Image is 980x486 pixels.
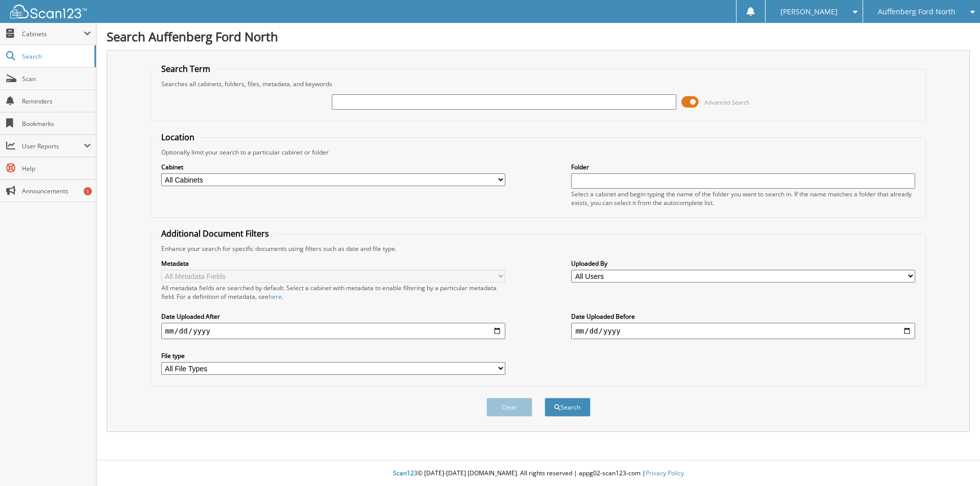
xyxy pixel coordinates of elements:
img: scan123-logo-white.svg [10,5,87,18]
span: Help [22,164,91,173]
legend: Location [156,132,200,143]
input: start [161,323,505,339]
span: Bookmarks [22,119,91,128]
label: Uploaded By [571,259,915,268]
span: Search [22,52,89,61]
label: Folder [571,163,915,171]
input: end [571,323,915,339]
span: Auffenberg Ford North [878,9,955,15]
h1: Search Auffenberg Ford North [107,28,970,45]
a: here [268,292,282,301]
label: Metadata [161,259,505,268]
span: Reminders [22,97,91,106]
label: File type [161,351,505,360]
span: Cabinets [22,30,84,38]
span: Advanced Search [704,98,750,106]
label: Cabinet [161,163,505,171]
label: Date Uploaded Before [571,312,915,321]
legend: Additional Document Filters [156,228,274,239]
div: © [DATE]-[DATE] [DOMAIN_NAME]. All rights reserved | appg02-scan123-com | [96,461,980,486]
label: Date Uploaded After [161,312,505,321]
div: Searches all cabinets, folders, files, metadata, and keywords [156,80,921,88]
span: User Reports [22,142,84,150]
div: All metadata fields are searched by default. Select a cabinet with metadata to enable filtering b... [161,284,505,301]
a: Privacy Policy [646,469,684,477]
div: Select a cabinet and begin typing the name of the folder you want to search in. If the name match... [571,190,915,207]
button: Clear [486,398,532,417]
span: Scan123 [393,469,418,477]
div: Optionally limit your search to a particular cabinet or folder [156,148,921,157]
span: Announcements [22,187,91,195]
button: Search [545,398,591,417]
div: Enhance your search for specific documents using filters such as date and file type. [156,244,921,253]
span: [PERSON_NAME] [780,9,838,15]
span: Scan [22,74,91,83]
div: 1 [84,187,92,195]
legend: Search Term [156,63,215,74]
